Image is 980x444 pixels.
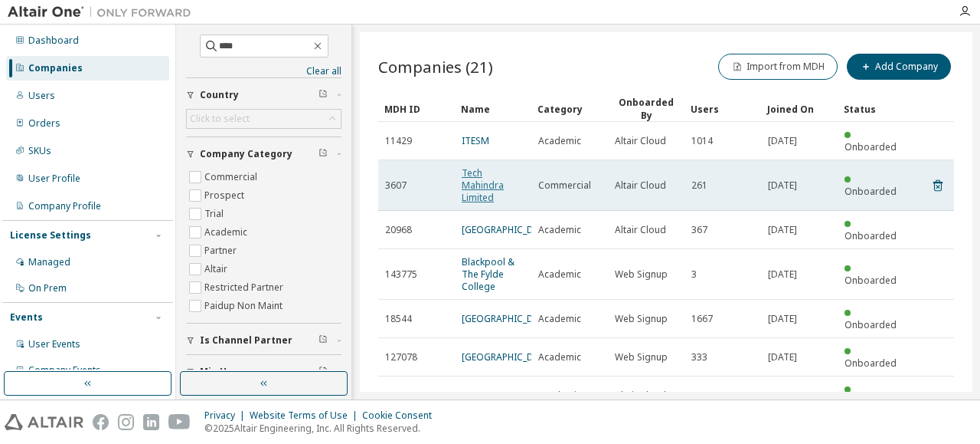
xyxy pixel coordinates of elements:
[385,268,417,281] span: 143775
[538,313,581,325] span: Academic
[204,168,260,186] label: Commercial
[200,148,292,160] span: Company Category
[190,113,250,125] div: Click to select
[462,312,554,325] a: [GEOGRAPHIC_DATA]
[28,256,70,268] div: Managed
[187,110,341,128] div: Click to select
[28,282,67,294] div: On Prem
[615,179,666,192] span: Altair Cloud
[118,414,134,430] img: instagram.svg
[385,351,417,363] span: 127078
[538,224,581,236] span: Academic
[204,186,247,205] label: Prospect
[143,414,159,430] img: linkedin.svg
[318,334,328,347] span: Clear filter
[844,274,897,287] span: Onboarded
[186,137,341,171] button: Company Category
[384,97,449,121] div: MDH ID
[28,117,60,130] div: Orders
[691,179,707,192] span: 261
[768,224,797,236] span: [DATE]
[844,318,897,331] span: Onboarded
[538,135,581,147] span: Academic
[462,255,514,293] a: Blackpool & The Fylde College
[385,390,407,402] span: 3792
[768,135,797,147] span: [DATE]
[462,389,554,402] a: [GEOGRAPHIC_DATA]
[462,223,554,236] a: [GEOGRAPHIC_DATA]
[318,89,328,101] span: Clear filter
[8,5,199,20] img: Altair One
[615,224,666,236] span: Altair Cloud
[691,97,755,121] div: Users
[378,56,493,77] span: Companies (21)
[691,390,713,402] span: 1694
[200,334,292,347] span: Is Channel Partner
[691,268,697,281] span: 3
[10,311,43,324] div: Events
[767,97,831,121] div: Joined On
[186,324,341,357] button: Is Channel Partner
[844,185,897,198] span: Onboarded
[538,179,591,192] span: Commercial
[768,390,797,402] span: [DATE]
[615,313,668,325] span: Web Signup
[28,62,83,74] div: Companies
[250,409,362,422] div: Website Terms of Use
[462,166,504,204] a: Tech Mahindra Limited
[538,351,581,363] span: Academic
[768,351,797,363] span: [DATE]
[93,414,109,430] img: facebook.svg
[28,145,51,157] div: SKUs
[28,200,101,212] div: Company Profile
[168,414,191,430] img: youtube.svg
[204,297,286,315] label: Paidup Non Maint
[204,409,250,422] div: Privacy
[5,414,83,430] img: altair_logo.svg
[28,364,101,377] div: Company Events
[362,409,441,422] div: Cookie Consent
[28,35,79,47] div: Dashboard
[28,173,80,185] div: User Profile
[200,89,239,101] span: Country
[538,268,581,281] span: Academic
[691,351,707,363] span: 333
[318,366,328,378] span: Clear filter
[844,140,897,153] span: Onboarded
[614,96,678,122] div: Onboarded By
[844,229,897,242] span: Onboarded
[847,54,951,80] button: Add Company
[768,313,797,325] span: [DATE]
[538,390,581,402] span: Academic
[204,278,286,297] label: Restricted Partner
[691,224,707,236] span: 367
[200,366,248,378] span: Min Users
[691,135,713,147] span: 1014
[28,90,55,102] div: Users
[615,390,666,402] span: Altair Cloud
[204,422,441,435] p: © 2025 Altair Engineering, Inc. All Rights Reserved.
[186,78,341,112] button: Country
[204,260,230,278] label: Altair
[615,268,668,281] span: Web Signup
[186,65,341,77] a: Clear all
[385,135,412,147] span: 11429
[615,351,668,363] span: Web Signup
[204,205,227,223] label: Trial
[385,179,407,192] span: 3607
[718,54,838,80] button: Import from MDH
[768,268,797,281] span: [DATE]
[768,179,797,192] span: [DATE]
[385,224,412,236] span: 20968
[537,97,602,121] div: Category
[462,350,554,363] a: [GEOGRAPHIC_DATA]
[462,134,489,147] a: ITESM
[844,97,908,121] div: Status
[204,223,250,242] label: Academic
[691,313,713,325] span: 1667
[318,148,328,160] span: Clear filter
[385,313,412,325] span: 18544
[461,97,525,121] div: Name
[10,229,91,242] div: License Settings
[844,357,897,370] span: Onboarded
